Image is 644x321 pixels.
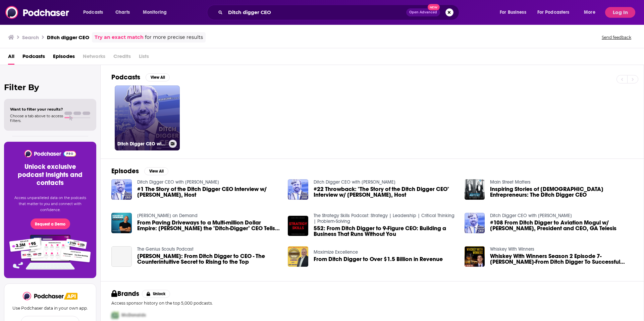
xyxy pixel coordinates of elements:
span: Open Advanced [409,11,437,14]
a: From Paving Driveways to a Multi-million Dollar Empire: Gary Rabine the "Ditch-Digger" CEO Tells All [137,220,280,231]
img: Podchaser API banner [64,293,77,300]
img: Podchaser - Follow, Share and Rate Podcasts [5,6,70,19]
img: Pro Features [7,235,93,270]
span: For Business [500,8,526,17]
a: All [8,51,14,65]
button: open menu [495,7,535,18]
span: More [584,8,595,17]
img: 552: From Ditch Digger to 9-Figure CEO: Building a Business That Runs Without You [288,216,308,236]
a: Maximize Excellence [314,249,358,255]
h2: Filter By [4,82,96,92]
span: Inspiring Stories of [DEMOGRAPHIC_DATA] Entrepreneurs: The Ditch Digger CEO [490,186,633,198]
span: Lists [139,51,149,65]
a: The Genius Scouts Podcast [137,246,194,252]
img: #1 The Story of the Ditch Digger CEO Interview w/ Gary Rabine, Host [111,179,132,200]
span: #22 Throwback: "The Story of the Ditch Digger CEO" Interview w/ [PERSON_NAME], Host [314,186,457,198]
span: Whiskey With Winners Season 2 Episode 7- [PERSON_NAME]-From Ditch Digger To Successful Insurance ... [490,253,633,265]
h2: Podcasts [111,73,140,81]
a: Ditch Digger CEO with Gary Rabine [314,179,395,185]
img: #108 From Ditch Digger to Aviation Mogul w/ Abdol Moabery, President and CEO, GA Telesis [465,213,485,233]
span: Monitoring [143,8,167,17]
a: Ditch Digger CEO with Gary Rabine [137,179,219,185]
button: Log In [605,7,635,18]
span: Charts [115,8,130,17]
button: Unlock [142,290,170,298]
p: Access sponsor history on the top 5,000 podcasts. [111,301,633,306]
a: PodcastsView All [111,73,170,81]
span: for more precise results [145,34,203,41]
span: McDonalds [121,312,146,318]
span: #1 The Story of the Ditch Digger CEO Interview w/ [PERSON_NAME], Host [137,186,280,198]
img: From Ditch Digger to Over $1.5 Billion in Revenue [288,246,308,267]
a: Durand on Demand [137,213,198,218]
span: New [428,4,440,10]
img: Whiskey With Winners Season 2 Episode 7- Bradley Hannon-From Ditch Digger To Successful Insurance... [465,246,485,267]
a: Charts [111,7,134,18]
a: 552: From Ditch Digger to 9-Figure CEO: Building a Business That Runs Without You [314,226,457,237]
span: Networks [83,51,105,65]
img: Inspiring Stories of American Entrepreneurs: The Ditch Digger CEO [465,179,485,200]
a: #108 From Ditch Digger to Aviation Mogul w/ Abdol Moabery, President and CEO, GA Telesis [490,220,633,231]
a: Try an exact match [95,34,144,41]
a: Podcasts [22,51,45,65]
a: Julian Scadden: From Ditch Digger to CEO - The Counterintuitive Secret to Rising to the Top [111,246,132,267]
h2: Episodes [111,167,139,175]
img: Podchaser - Follow, Share and Rate Podcasts [23,292,64,300]
span: For Podcasters [537,8,570,17]
img: #22 Throwback: "The Story of the Ditch Digger CEO" Interview w/ Gary Rabine, Host [288,179,308,200]
button: View All [144,167,168,175]
button: Open AdvancedNew [406,8,440,16]
a: Episodes [53,51,75,65]
span: Want to filter your results? [10,107,63,112]
span: Podcasts [83,8,103,17]
a: The Strategy Skills Podcast: Strategy | Leadership | Critical Thinking | Problem-Solving [314,213,454,224]
a: Main Street Matters [490,179,531,185]
button: open menu [579,7,604,18]
h3: Search [22,34,39,41]
input: Search podcasts, credits, & more... [225,7,406,18]
a: Whiskey With Winners [490,246,534,252]
span: Credits [113,51,131,65]
span: #108 From Ditch Digger to Aviation Mogul w/ [PERSON_NAME], President and CEO, GA Telesis [490,220,633,231]
p: Access unparalleled data on the podcasts that matter to you and connect with confidence. [12,195,88,213]
a: From Ditch Digger to Over $1.5 Billion in Revenue [314,256,443,262]
button: open menu [138,7,175,18]
p: Use Podchaser data in your own app. [12,306,88,311]
span: From Paving Driveways to a Multi-million Dollar Empire: [PERSON_NAME] the "Ditch-Digger" CEO Tell... [137,220,280,231]
a: EpisodesView All [111,167,168,175]
h3: Unlock exclusive podcast insights and contacts [12,163,88,187]
button: open menu [78,7,112,18]
span: [PERSON_NAME]: From Ditch Digger to CEO - The Counterintuitive Secret to Rising to the Top [137,253,280,265]
a: #1 The Story of the Ditch Digger CEO Interview w/ Gary Rabine, Host [137,186,280,198]
div: Search podcasts, credits, & more... [213,5,466,20]
span: Choose a tab above to access filters. [10,114,63,123]
a: #22 Throwback: "The Story of the Ditch Digger CEO" Interview w/ Gary Rabine, Host [314,186,457,198]
h3: Ditch digger CEO [47,34,89,41]
a: Inspiring Stories of American Entrepreneurs: The Ditch Digger CEO [490,186,633,198]
button: Request a Demo [31,218,70,229]
button: open menu [533,7,579,18]
img: Podchaser - Follow, Share and Rate Podcasts [24,150,76,157]
h3: Ditch Digger CEO with [PERSON_NAME] [117,141,166,147]
img: From Paving Driveways to a Multi-million Dollar Empire: Gary Rabine the "Ditch-Digger" CEO Tells All [111,213,132,233]
a: Ditch Digger CEO with Gary Rabine [490,213,572,218]
button: Send feedback [600,35,633,40]
a: Whiskey With Winners Season 2 Episode 7- Bradley Hannon-From Ditch Digger To Successful Insurance... [490,253,633,265]
a: Ditch Digger CEO with [PERSON_NAME] [115,85,180,150]
a: Julian Scadden: From Ditch Digger to CEO - The Counterintuitive Secret to Rising to the Top [137,253,280,265]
